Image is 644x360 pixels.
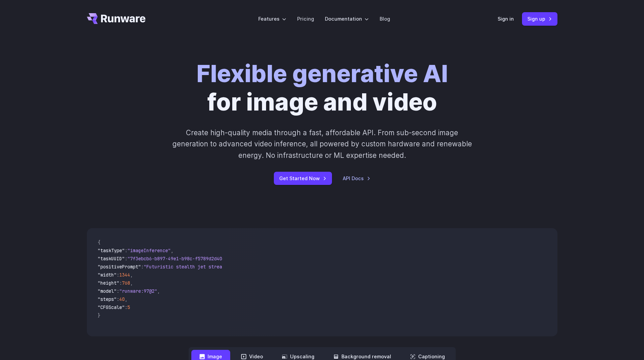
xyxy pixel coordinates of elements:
a: Go to / [87,13,146,24]
span: 1344 [119,272,130,278]
span: 768 [122,280,130,286]
span: "runware:97@2" [119,288,157,294]
strong: Flexible generative AI [196,59,448,88]
span: , [130,272,133,278]
span: 5 [127,304,130,310]
span: : [125,256,127,262]
span: "Futuristic stealth jet streaking through a neon-lit cityscape with glowing purple exhaust" [144,264,390,270]
span: : [117,272,119,278]
a: Blog [380,15,390,23]
span: , [125,296,127,302]
span: "imageInference" [127,247,171,254]
span: "width" [98,272,117,278]
p: Create high-quality media through a fast, affordable API. From sub-second image generation to adv... [171,127,473,161]
span: , [130,280,133,286]
h1: for image and video [196,59,448,116]
span: "model" [98,288,117,294]
a: Sign in [498,15,514,23]
a: Get Started Now [274,172,332,185]
a: Pricing [297,15,314,23]
span: : [125,247,127,254]
a: API Docs [343,174,371,182]
span: "height" [98,280,119,286]
span: "steps" [98,296,117,302]
span: : [117,288,119,294]
span: "7f3ebcb6-b897-49e1-b98c-f5789d2d40d7" [127,256,230,262]
span: : [141,264,144,270]
span: , [157,288,160,294]
label: Features [258,15,286,23]
span: 40 [119,296,125,302]
span: "positivePrompt" [98,264,141,270]
span: { [98,239,100,245]
label: Documentation [325,15,369,23]
span: : [117,296,119,302]
span: "CFGScale" [98,304,125,310]
span: "taskUUID" [98,256,125,262]
a: Sign up [522,12,557,25]
span: : [125,304,127,310]
span: : [119,280,122,286]
span: "taskType" [98,247,125,254]
span: , [171,247,173,254]
span: } [98,312,100,318]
